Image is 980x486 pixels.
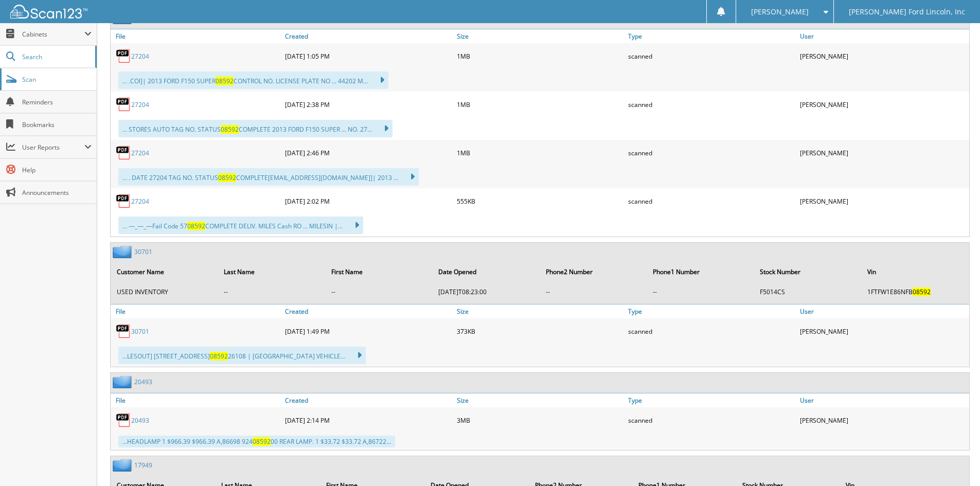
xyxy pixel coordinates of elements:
td: 1FTFW1E86NFB [862,283,968,300]
a: Type [626,29,797,43]
a: 17949 [134,461,152,470]
th: Phone2 Number [541,261,647,282]
div: scanned [626,142,797,163]
th: First Name [326,261,432,282]
img: scan123-logo-white.svg [10,5,87,19]
div: 1MB [454,94,626,115]
div: [DATE] 2:38 PM [282,94,454,115]
div: [DATE] 1:49 PM [282,321,454,341]
a: 20493 [134,377,152,386]
a: 27204 [131,100,149,109]
th: Phone1 Number [648,261,754,282]
div: scanned [626,46,797,66]
a: User [797,29,969,43]
img: PDF.png [116,48,131,64]
td: -- [326,283,432,300]
th: Last Name [219,261,325,282]
td: USED INVENTORY [112,283,218,300]
span: 08592 [253,437,271,446]
a: File [111,393,282,407]
img: PDF.png [116,193,131,209]
img: folder2.png [113,245,134,258]
img: PDF.png [116,323,131,339]
span: Scan [22,75,92,84]
img: folder2.png [113,375,134,388]
span: [PERSON_NAME] Ford Lincoln, Inc [849,9,965,15]
span: Cabinets [22,30,84,39]
span: Search [22,52,90,61]
th: Stock Number [755,261,861,282]
div: [PERSON_NAME] [797,46,969,66]
th: Customer Name [112,261,218,282]
div: 555KB [454,191,626,211]
div: scanned [626,94,797,115]
td: -- [648,283,754,300]
td: -- [541,283,647,300]
a: Size [454,304,626,318]
a: 27204 [131,52,149,61]
a: 30701 [134,247,152,256]
div: 3MB [454,410,626,430]
span: 08592 [913,287,931,296]
a: Created [282,304,454,318]
div: [DATE] 1:05 PM [282,46,454,66]
span: 08592 [221,125,239,134]
div: ...LESOUT] [STREET_ADDRESS] 26108 | [GEOGRAPHIC_DATA] VEHICLE... [118,347,366,364]
div: scanned [626,410,797,430]
a: 27204 [131,149,149,157]
div: ... . DATE 27204 TAG NO. STATUS COMPLETE [EMAIL_ADDRESS][DOMAIN_NAME] ]| 2013 ... [118,168,419,186]
td: F5014CS [755,283,861,300]
span: 08592 [187,222,205,230]
td: -- [219,283,325,300]
span: 08592 [218,173,236,182]
div: ... STORES AUTO TAG NO. STATUS COMPLETE 2013 FORD F150 SUPER ... NO. 27... [118,120,393,137]
a: Created [282,29,454,43]
a: Size [454,29,626,43]
span: Announcements [22,188,92,197]
div: [PERSON_NAME] [797,191,969,211]
span: 08592 [216,77,234,85]
a: Type [626,393,797,407]
img: PDF.png [116,145,131,160]
span: Help [22,166,92,174]
div: [PERSON_NAME] [797,410,969,430]
div: scanned [626,191,797,211]
div: [PERSON_NAME] [797,94,969,115]
th: Date Opened [433,261,539,282]
img: PDF.png [116,412,131,428]
span: Reminders [22,98,92,106]
td: [DATE]T08:23:00 [433,283,539,300]
a: File [111,29,282,43]
div: 373KB [454,321,626,341]
a: Type [626,304,797,318]
div: ...HEADLAMP 1 $966.39 $966.39 A,86698 924 00 REAR LAMP. 1 $33.72 $33.72 A,86722... [118,436,395,447]
span: [PERSON_NAME] [751,9,809,15]
a: User [797,393,969,407]
a: Created [282,393,454,407]
div: [PERSON_NAME] [797,321,969,341]
div: [DATE] 2:02 PM [282,191,454,211]
span: 08592 [210,352,228,361]
a: 27204 [131,197,149,206]
th: Vin [862,261,968,282]
a: 30701 [131,327,149,336]
div: [DATE] 2:14 PM [282,410,454,430]
a: File [111,304,282,318]
img: folder2.png [113,459,134,472]
a: 20493 [131,416,149,425]
img: PDF.png [116,97,131,112]
div: [DATE] 2:46 PM [282,142,454,163]
div: ... —_—_—Fail Code 57 COMPLETE DELIV. MILES Cash RO ... MILESIN |... [118,217,363,234]
div: 1MB [454,142,626,163]
div: ... .COl]| 2013 FORD F150 SUPER CONTROL NO. LICENSE PLATE NO ... 44202 M... [118,71,388,89]
div: scanned [626,321,797,341]
span: User Reports [22,143,84,152]
a: Size [454,393,626,407]
div: [PERSON_NAME] [797,142,969,163]
a: User [797,304,969,318]
span: Bookmarks [22,120,92,129]
div: 1MB [454,46,626,66]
